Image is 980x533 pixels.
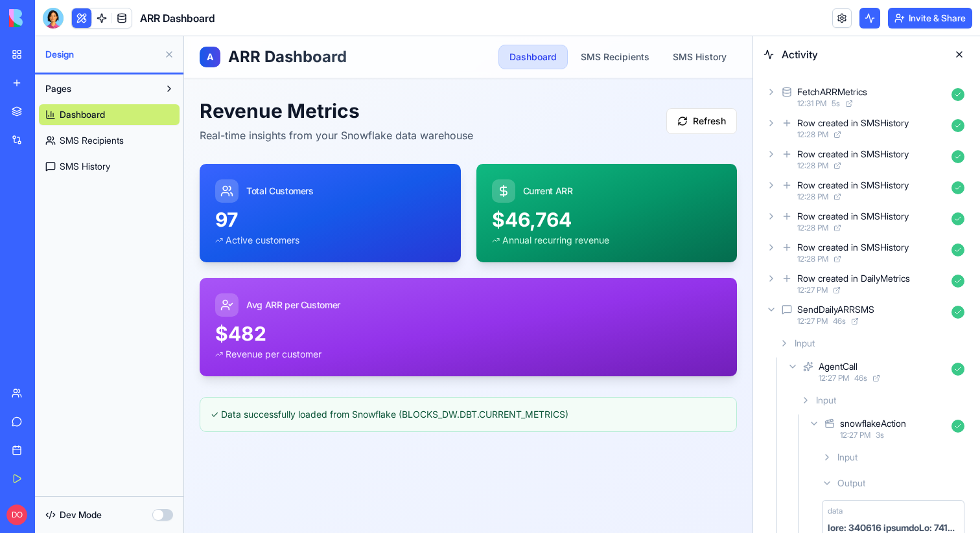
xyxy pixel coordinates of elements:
[795,337,815,350] span: Input
[797,192,828,202] span: 12:28 PM
[6,505,27,525] span: DO
[140,10,215,26] span: ARR Dashboard
[797,98,826,109] span: 12:31 PM
[828,506,843,516] span: data
[31,312,537,324] div: Revenue per customer
[482,72,553,98] button: Refresh
[31,172,261,195] div: 97
[45,48,159,61] span: Design
[60,508,102,521] span: Dev Mode
[797,161,828,171] span: 12:28 PM
[797,316,828,326] span: 12:27 PM
[797,303,874,316] div: SendDailyARRSMS
[819,373,849,383] span: 12:27 PM
[840,430,870,440] span: 12:27 PM
[308,172,538,195] div: $46,764
[39,78,159,99] button: Pages
[60,160,110,173] span: SMS History
[797,241,909,254] div: Row created in SMSHistory
[819,360,857,373] div: AgentCall
[782,47,941,62] span: Activity
[797,85,867,98] div: FetchARRMetrics
[797,223,828,233] span: 12:28 PM
[888,8,972,28] button: Invite & Share
[816,394,836,407] span: Input
[797,285,828,295] span: 12:27 PM
[31,257,537,280] div: Avg ARR per Customer
[60,108,105,121] span: Dashboard
[797,254,828,264] span: 12:28 PM
[797,130,828,140] span: 12:28 PM
[832,98,840,109] span: 5 s
[797,117,909,130] div: Row created in SMSHistory
[45,82,71,95] span: Pages
[39,156,180,177] a: SMS History
[837,477,865,490] span: Output
[797,272,910,285] div: Row created in DailyMetrics
[27,372,542,385] div: ✓ Data successfully loaded from Snowflake (BLOCKS_DW.DBT.CURRENT_METRICS)
[9,9,89,27] img: logo
[876,430,884,440] span: 3 s
[854,373,867,383] span: 46 s
[308,198,538,210] div: Annual recurring revenue
[60,134,124,147] span: SMS Recipients
[31,143,261,166] div: Total Customers
[31,286,537,309] div: $482
[31,198,261,210] div: Active customers
[840,417,906,430] div: snowflakeAction
[833,316,846,326] span: 46 s
[837,451,857,464] span: Input
[39,104,180,125] a: Dashboard
[184,36,752,533] iframe: To enrich screen reader interactions, please activate Accessibility in Grammarly extension settings
[308,143,538,166] div: Current ARR
[797,210,909,223] div: Row created in SMSHistory
[39,130,180,151] a: SMS Recipients
[797,148,909,161] div: Row created in SMSHistory
[797,179,909,192] div: Row created in SMSHistory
